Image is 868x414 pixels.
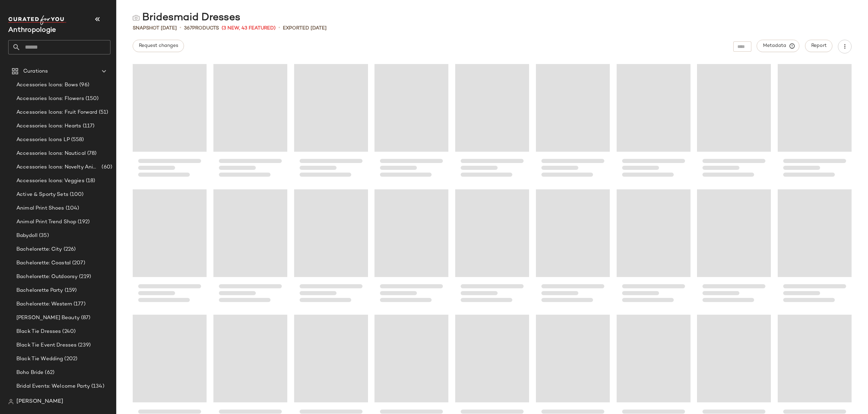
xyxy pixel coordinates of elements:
div: Loading... [294,63,368,183]
span: Bachelorette: Coastal [16,259,71,267]
span: Metadata [763,43,794,49]
div: Loading... [697,63,771,183]
div: Loading... [294,188,368,308]
div: Loading... [133,188,207,308]
div: Products [184,25,219,32]
span: (202) [63,355,77,363]
button: Report [805,40,832,52]
span: Bridal Events: Welcome Party [16,382,90,390]
span: (96) [78,81,89,89]
span: 367 [184,26,192,31]
span: (207) [71,259,85,267]
span: (3 New, 43 Featured) [222,25,276,32]
img: svg%3e [8,399,14,404]
span: (240) [61,328,76,336]
span: Report [811,43,827,49]
span: Boho Bride [16,369,43,377]
span: (239) [77,341,91,349]
span: • [278,24,280,32]
div: Loading... [697,188,771,308]
span: (104) [64,204,79,212]
span: Bachelorette: Western [16,300,72,308]
span: (62) [43,369,54,377]
span: (18) [84,177,95,185]
span: Snapshot [DATE] [133,25,177,32]
span: Black Tie Dresses [16,328,61,336]
span: (177) [72,300,86,308]
span: Curations [23,67,48,75]
span: Active & Sporty Sets [16,191,68,199]
span: Accessories Icons: Nautical [16,150,86,158]
div: Loading... [778,63,852,183]
span: (51) [97,109,108,116]
span: Request changes [139,43,178,49]
span: Accessories Icons: Veggies [16,177,84,185]
span: Accessories Icons LP [16,136,70,144]
span: [PERSON_NAME] [16,398,63,406]
img: cfy_white_logo.C9jOOHJF.svg [8,15,66,25]
span: Accessories Icons: Flowers [16,95,84,103]
div: Loading... [617,63,691,183]
span: • [180,24,181,32]
span: (150) [84,95,99,103]
div: Loading... [536,63,610,183]
span: (35) [38,232,49,240]
span: (226) [62,246,76,253]
span: Babydoll [16,232,38,240]
span: (60) [100,163,112,171]
button: Request changes [133,40,184,52]
span: (159) [63,287,77,294]
span: Accessories Icons: Fruit Forward [16,109,97,116]
span: (558) [70,136,84,144]
span: [PERSON_NAME] Beauty [16,314,80,322]
div: Bridesmaid Dresses [133,11,240,25]
div: Loading... [374,63,448,183]
span: Accessories Icons: Hearts [16,122,81,130]
img: svg%3e [133,14,140,21]
div: Loading... [133,63,207,183]
div: Loading... [617,188,691,308]
span: (78) [86,150,97,158]
span: (87) [80,314,91,322]
div: Loading... [455,188,529,308]
span: Accessories Icons: Novelty Animal [16,163,100,171]
span: (219) [78,273,91,281]
p: Exported [DATE] [283,25,327,32]
div: Loading... [455,63,529,183]
button: Metadata [757,40,800,52]
div: Loading... [778,188,852,308]
span: Black Tie Event Dresses [16,341,77,349]
span: Black Tie Wedding [16,355,63,363]
span: (117) [81,122,95,130]
span: Accessories Icons: Bows [16,81,78,89]
span: Bachelorette: Outdoorsy [16,273,78,281]
div: Loading... [213,188,287,308]
div: Loading... [536,188,610,308]
span: Animal Print Shoes [16,204,64,212]
span: Animal Print Trend Shop [16,218,76,226]
span: (134) [90,382,104,390]
span: (100) [68,191,84,199]
span: Bachelorette Party [16,287,63,294]
span: Bachelorette: City [16,246,62,253]
span: Current Company Name [8,27,56,34]
div: Loading... [213,63,287,183]
span: (192) [76,218,90,226]
div: Loading... [374,188,448,308]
